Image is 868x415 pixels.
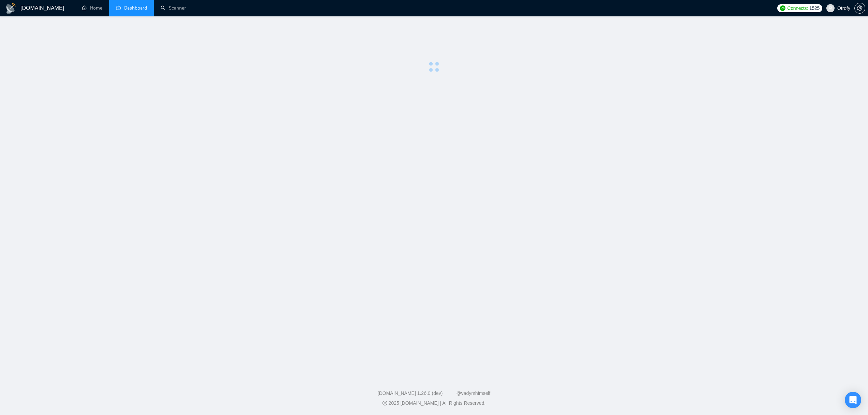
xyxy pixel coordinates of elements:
a: @vadymhimself [456,390,490,396]
span: 1525 [809,4,820,12]
a: [DOMAIN_NAME] 1.26.0 (dev) [378,390,443,396]
span: setting [855,5,865,11]
button: setting [854,3,865,14]
div: Open Intercom Messenger [845,392,861,408]
div: 2025 [DOMAIN_NAME] | All Rights Reserved. [5,400,863,407]
a: setting [854,5,865,11]
span: user [828,6,833,11]
span: dashboard [116,5,121,10]
span: copyright [382,401,387,405]
span: Dashboard [124,5,147,11]
a: homeHome [82,5,102,11]
span: Connects: [787,4,808,12]
img: logo [5,3,16,14]
a: searchScanner [161,5,186,11]
img: upwork-logo.png [780,5,785,11]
